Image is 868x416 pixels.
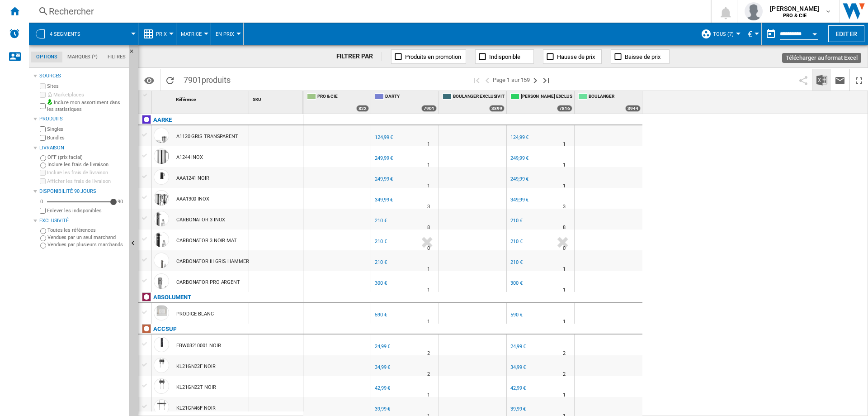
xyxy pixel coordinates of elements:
[701,23,738,45] div: TOUS (7)
[40,243,46,249] input: Vendues par plusieurs marchands
[510,218,523,224] div: 210 €
[563,391,566,400] div: Délai de livraison : 1 jour
[47,126,125,133] label: Singles
[47,154,125,161] label: OFF (prix facial)
[421,105,437,112] div: 7901 offers sold by DARTY
[115,198,125,205] div: 90
[176,126,238,147] div: A1120 GRIS TRANSPARENT
[375,197,393,203] div: 349,99 €
[47,207,125,214] label: Enlever les indisponibles
[509,258,523,267] div: 210 €
[305,91,371,114] div: PRO & CIE 822 offers sold by PRO & CIE
[176,304,214,325] div: PRODIGE BLANC
[510,197,528,203] div: 349,99 €
[510,364,526,370] div: 34,99 €
[589,93,641,101] span: BOULANGER
[40,92,46,98] input: Marketplaces
[62,52,103,62] md-tab-item: Marques (*)
[38,198,45,205] div: 0
[31,52,62,62] md-tab-item: Options
[509,405,526,414] div: 39,99 €
[427,202,430,211] div: Délai de livraison : 3 jours
[47,169,125,176] label: Inclure les frais de livraison
[375,155,393,161] div: 249,99 €
[509,175,528,184] div: 249,99 €
[831,69,849,91] button: Envoyer ce rapport par email
[375,364,390,370] div: 34,99 €
[530,69,541,91] button: Page suivante
[40,235,46,241] input: Vendues par un seul marchand
[181,23,206,45] button: Matrice
[510,280,523,286] div: 300 €
[510,134,528,140] div: 124,99 €
[783,13,807,19] b: PRO & CIE
[176,272,240,293] div: CARBONATOR PRO ARGENT
[40,170,46,176] input: Inclure les frais de livraison
[176,251,262,272] div: CARBONATOR III GRIS HAMMERTONE
[563,265,566,274] div: Délai de livraison : 1 jour
[181,31,202,37] span: Matrice
[563,223,566,232] div: Délai de livraison : 8 jours
[39,72,125,80] div: Sources
[174,91,249,105] div: Sort None
[216,31,234,37] span: En Prix
[770,4,819,13] span: [PERSON_NAME]
[40,163,46,168] input: Inclure les frais de livraison
[39,144,125,152] div: Livraison
[356,105,369,112] div: 822 offers sold by PRO & CIE
[47,99,125,113] label: Inclure mon assortiment dans les statistiques
[9,28,20,39] img: alerts-logo.svg
[427,161,430,170] div: Délai de livraison : 1 jour
[336,52,382,61] div: FILTRER PAR
[813,69,831,91] button: Télécharger au format Excel
[489,53,520,60] span: Indisponible
[509,216,523,225] div: 210 €
[179,69,235,88] span: 7901
[375,344,390,349] div: 24,99 €
[373,342,390,351] div: 24,99 €
[510,155,528,161] div: 249,99 €
[563,161,566,170] div: Délai de livraison : 1 jour
[47,161,125,168] label: Inclure les frais de livraison
[373,216,387,225] div: 210 €
[373,154,393,163] div: 249,99 €
[743,23,762,45] md-menu: Currency
[625,53,660,60] span: Baisse de prix
[39,217,125,225] div: Exclusivité
[427,223,430,232] div: Délai de livraison : 8 jours
[373,363,390,372] div: 34,99 €
[509,311,523,320] div: 590 €
[39,188,125,195] div: Disponibilité 90 Jours
[828,25,864,42] button: Editer
[176,189,209,210] div: AAA1300 INOX
[40,228,46,234] input: Toutes les références
[253,97,261,102] span: SKU
[373,175,393,184] div: 249,99 €
[509,91,574,114] div: [PERSON_NAME] EXCLUSIVITES 7816 offers sold by DARTY EXCLUSIVITES
[103,52,131,62] md-tab-item: Filtres
[557,53,595,60] span: Hausse de prix
[176,210,225,230] div: CARBONATOR 3 INOX
[129,45,140,62] button: Masquer
[563,370,566,379] div: Délai de livraison : 2 jours
[176,147,203,168] div: A1244 INOX
[427,286,430,295] div: Délai de livraison : 1 jour
[441,91,506,114] div: BOULANGER EXCLUSIVITES 3899 offers sold by BOULANGER EXCLUSIVITES
[375,239,387,244] div: 210 €
[47,227,125,234] label: Toutes les références
[563,286,566,295] div: Délai de livraison : 1 jour
[427,349,430,358] div: Délai de livraison : 2 jours
[510,176,528,182] div: 249,99 €
[563,244,566,253] div: Délai de livraison : 0 jour
[140,72,158,88] button: Options
[40,178,46,184] input: Afficher les frais de livraison
[40,83,46,89] input: Sites
[748,23,757,45] button: €
[427,370,430,379] div: Délai de livraison : 2 jours
[509,342,526,351] div: 24,99 €
[40,126,46,132] input: Singles
[427,244,430,253] div: Délai de livraison : 0 jour
[373,258,387,267] div: 210 €
[471,69,482,91] button: Première page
